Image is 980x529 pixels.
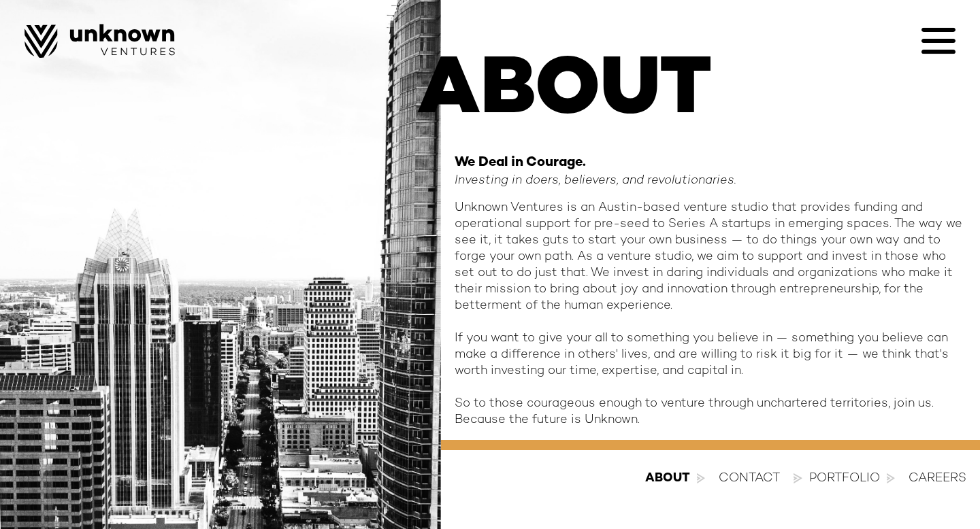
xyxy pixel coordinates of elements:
div: Unknown Ventures is an Austin-based venture studio that provides funding and operational support ... [455,200,966,428]
strong: We Deal in Courage. [455,156,586,170]
img: An image of a white arrow. [794,473,802,483]
img: An image of a white arrow. [887,473,895,483]
a: about [645,471,705,487]
h1: ABOUT [291,52,723,134]
div: Portfolio [809,471,880,487]
em: Investing in doers, believers, and revolutionaries. [455,174,736,187]
img: An image of a white arrow. [697,473,705,483]
a: contact [719,471,780,487]
img: Image of Unknown Ventures Logo. [24,24,175,58]
div: about [645,471,690,487]
a: Portfolio [809,471,895,487]
a: Careers [909,471,966,487]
